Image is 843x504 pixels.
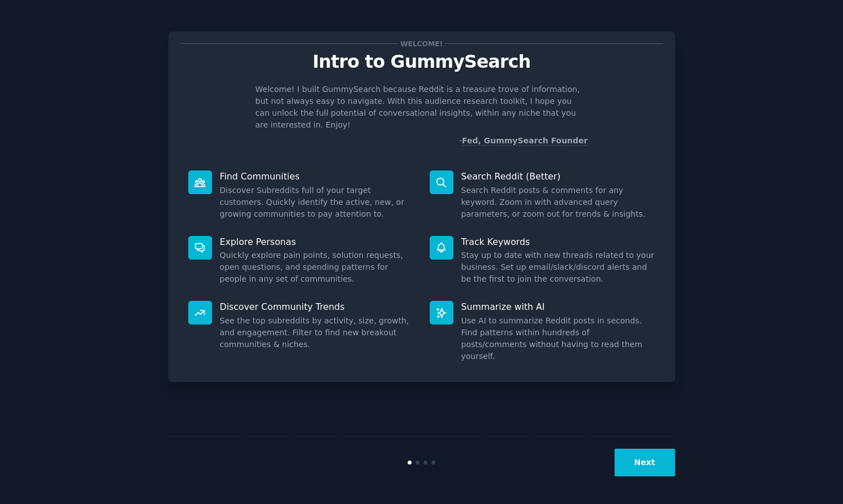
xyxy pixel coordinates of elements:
dd: Quickly explore pain points, solution requests, open questions, and spending patterns for people ... [220,249,414,285]
p: Search Reddit (Better) [461,170,655,182]
span: Welcome! [398,38,444,50]
p: Summarize with AI [461,301,655,313]
dd: Stay up to date with new threads related to your business. Set up email/slack/discord alerts and ... [461,249,655,285]
p: Track Keywords [461,236,655,248]
a: Fed, GummySearch Founder [462,136,588,146]
p: Discover Community Trends [220,301,414,313]
dd: Search Reddit posts & comments for any keyword. Zoom in with advanced query parameters, or zoom o... [461,185,655,220]
p: Welcome! I built GummySearch because Reddit is a treasure trove of information, but not always ea... [256,84,588,131]
dd: See the top subreddits by activity, size, growth, and engagement. Filter to find new breakout com... [220,315,414,350]
p: Find Communities [220,170,414,182]
div: - [459,135,588,147]
dd: Use AI to summarize Reddit posts in seconds. Find patterns within hundreds of posts/comments with... [461,315,655,362]
p: Explore Personas [220,236,414,248]
dd: Discover Subreddits full of your target customers. Quickly identify the active, new, or growing c... [220,185,414,220]
button: Next [615,449,675,476]
p: Intro to GummySearch [180,52,663,72]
